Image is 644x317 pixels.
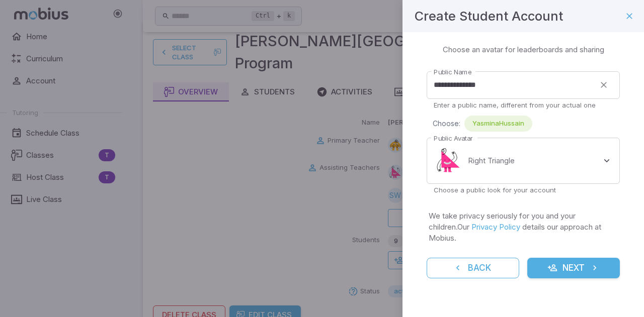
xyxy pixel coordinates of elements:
span: YasminaHussain [464,119,532,129]
label: Public Avatar [434,134,472,143]
div: Choose: [433,116,620,132]
button: Back [427,258,519,279]
a: Privacy Policy [471,222,520,232]
p: Right Triangle [468,155,515,166]
div: YasminaHussain [464,116,532,132]
p: Enter a public name, different from your actual one [434,100,613,110]
p: Choose a public look for your account [434,185,613,194]
button: clear [595,76,613,94]
h4: Create Student Account [415,6,563,26]
p: We take privacy seriously for you and your children. Our details our approach at Mobius. [429,210,618,244]
button: Next [527,258,620,279]
p: Choose an avatar for leaderboards and sharing [443,44,604,55]
label: Public Name [434,67,471,77]
img: right-triangle.svg [434,146,464,176]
